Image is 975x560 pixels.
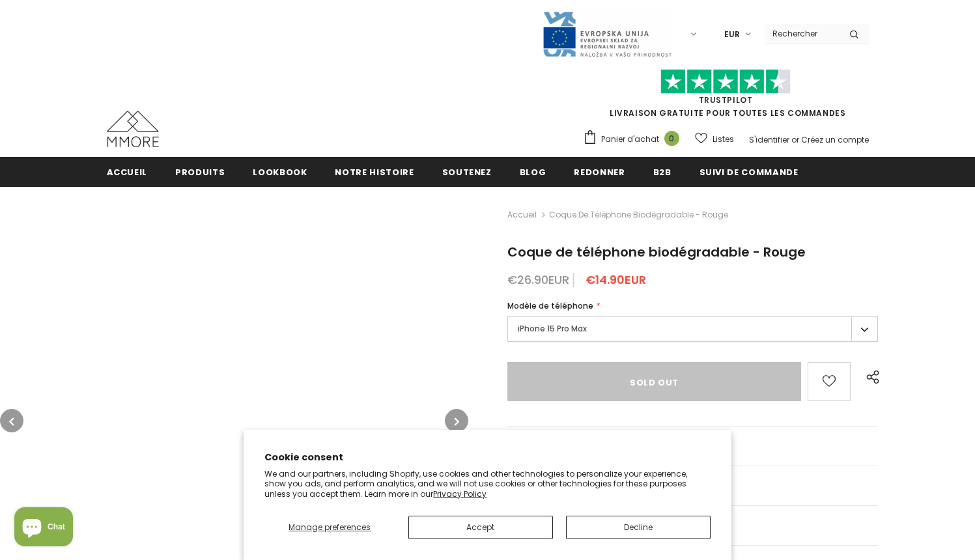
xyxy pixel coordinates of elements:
span: Modèle de téléphone [507,300,593,311]
span: Suivi de commande [699,166,798,178]
a: TrustPilot [699,94,753,105]
a: Redonner [574,157,625,186]
button: Accept [408,516,553,539]
a: Créez un compte [801,134,869,145]
input: Sold Out [507,362,802,401]
span: Panier d'achat [601,133,659,146]
span: €26.90EUR [507,272,569,288]
a: B2B [653,157,671,186]
span: Listes [713,133,734,146]
h2: Cookie consent [264,451,711,464]
span: B2B [653,166,671,178]
label: iPhone 15 Pro Max [507,316,879,342]
p: We and our partners, including Shopify, use cookies and other technologies to personalize your ex... [264,469,711,499]
a: Notre histoire [335,157,414,186]
span: Notre histoire [335,166,414,178]
span: Coque de téléphone biodégradable - Rouge [549,207,728,223]
span: soutenez [442,166,492,178]
img: Cas MMORE [107,111,159,147]
input: Search Site [765,24,840,43]
a: Javni Razpis [542,28,672,39]
inbox-online-store-chat: Shopify online store chat [10,507,77,550]
span: Produits [175,166,225,178]
a: Suivi de commande [699,157,798,186]
a: Panier d'achat 0 [583,130,686,149]
span: LIVRAISON GRATUITE POUR TOUTES LES COMMANDES [583,75,869,119]
span: Lookbook [253,166,307,178]
a: Blog [520,157,546,186]
img: Faites confiance aux étoiles pilotes [660,69,791,94]
a: Les questions générales [507,427,879,466]
span: Accueil [107,166,148,178]
a: soutenez [442,157,492,186]
button: Manage preferences [264,516,395,539]
span: Redonner [574,166,625,178]
span: 0 [664,131,679,146]
a: Produits [175,157,225,186]
span: EUR [724,28,740,41]
span: Coque de téléphone biodégradable - Rouge [507,243,806,261]
img: Javni Razpis [542,10,672,58]
span: Blog [520,166,546,178]
a: Privacy Policy [433,488,487,499]
a: Accueil [107,157,148,186]
a: S'identifier [749,134,789,145]
a: Lookbook [253,157,307,186]
button: Decline [566,516,711,539]
a: Accueil [507,207,537,223]
span: or [791,134,799,145]
a: Listes [695,128,734,150]
span: €14.90EUR [586,272,646,288]
span: Manage preferences [289,522,371,533]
